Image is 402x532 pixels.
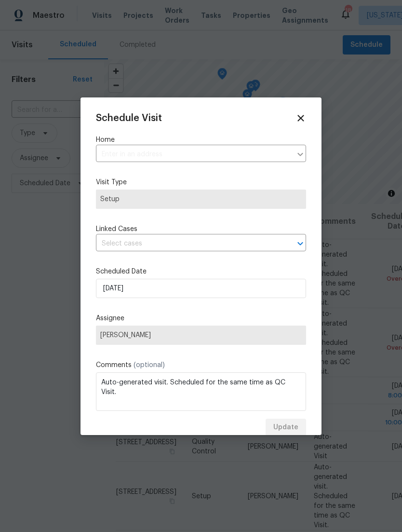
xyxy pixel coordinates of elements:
[96,177,306,187] label: Visit Type
[100,331,302,339] span: [PERSON_NAME]
[100,194,302,204] span: Setup
[96,279,306,298] input: M/D/YYYY
[134,362,165,368] span: (optional)
[294,237,307,250] button: Open
[96,224,137,234] span: Linked Cases
[96,360,306,370] label: Comments
[96,113,162,123] span: Schedule Visit
[96,372,306,411] textarea: Auto-generated visit. Scheduled for the same time as QC Visit.
[96,236,279,251] input: Select cases
[96,267,306,276] label: Scheduled Date
[295,113,306,123] span: Close
[96,314,306,323] label: Assignee
[96,147,292,162] input: Enter in an address
[96,135,306,145] label: Home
